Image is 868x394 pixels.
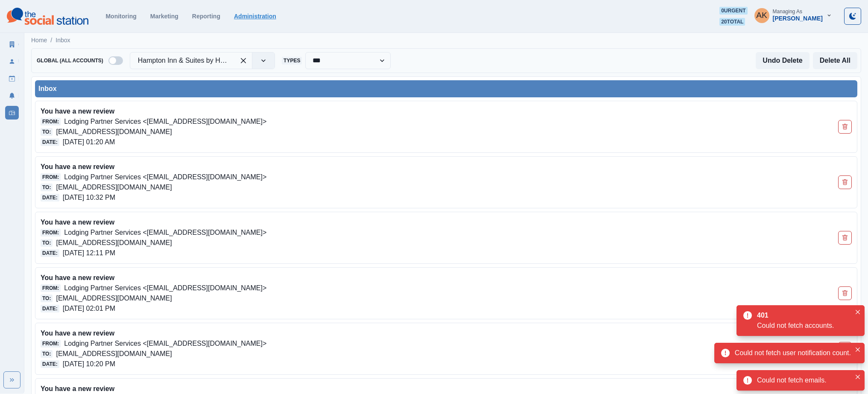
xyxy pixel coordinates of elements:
button: Delete Email [838,231,852,245]
p: Lodging Partner Services <[EMAIL_ADDRESS][DOMAIN_NAME]> [64,172,266,182]
p: Lodging Partner Services <[EMAIL_ADDRESS][DOMAIN_NAME]> [64,283,266,293]
a: Inbox [5,106,19,120]
nav: breadcrumb [31,36,70,45]
a: Home [31,36,47,45]
p: [EMAIL_ADDRESS][DOMAIN_NAME] [56,127,172,137]
button: Close [853,372,863,382]
p: Lodging Partner Services <[EMAIL_ADDRESS][DOMAIN_NAME]> [64,117,266,127]
p: You have a new review [41,328,690,339]
button: Delete Email [838,120,852,134]
p: You have a new review [41,384,690,394]
button: Expand [3,371,20,388]
span: To: [41,128,53,136]
p: You have a new review [41,162,690,172]
a: Marketing [150,13,178,20]
p: [DATE] 10:32 PM [63,193,115,203]
a: Users [5,55,19,68]
p: [DATE] 01:20 AM [63,137,115,147]
span: To: [41,295,53,302]
p: [EMAIL_ADDRESS][DOMAIN_NAME] [56,349,172,359]
p: [DATE] 10:20 PM [63,359,115,369]
span: Types [282,57,302,64]
a: Administration [234,13,276,20]
span: To: [41,350,53,358]
span: Date: [41,138,59,146]
p: Lodging Partner Services <[EMAIL_ADDRESS][DOMAIN_NAME]> [64,228,266,238]
span: / [50,36,52,45]
span: To: [41,184,53,191]
span: Date: [41,194,59,201]
button: Close [853,344,863,355]
button: Managing As[PERSON_NAME] [748,7,839,24]
p: You have a new review [41,106,690,117]
p: You have a new review [41,217,690,228]
p: You have a new review [41,273,690,283]
span: Date: [41,360,59,368]
div: Could not fetch user notification count. [735,348,851,358]
button: Delete Email [838,342,852,356]
span: Global (All Accounts) [35,57,105,64]
div: Alex Kalogeropoulos [756,5,767,26]
a: Inbox [56,36,70,45]
button: Undo Delete [756,52,809,69]
span: From: [41,284,61,292]
div: 401 [757,310,848,321]
p: [EMAIL_ADDRESS][DOMAIN_NAME] [56,238,172,248]
span: From: [41,229,61,236]
a: Notifications [5,89,19,102]
div: Could not fetch emails. [757,375,851,385]
div: Managing As [773,9,802,15]
span: From: [41,340,61,347]
button: Delete All [813,52,857,69]
p: [DATE] 12:11 PM [63,248,115,258]
img: logoTextSVG.62801f218bc96a9b266caa72a09eb111.svg [7,8,88,25]
div: Inbox [38,84,854,94]
span: Date: [41,305,59,312]
p: [EMAIL_ADDRESS][DOMAIN_NAME] [56,293,172,304]
span: To: [41,239,53,247]
p: [EMAIL_ADDRESS][DOMAIN_NAME] [56,182,172,193]
button: Delete Email [838,175,852,189]
div: Could not fetch accounts. [757,321,851,331]
a: Reporting [192,13,220,20]
p: [DATE] 02:01 PM [63,304,115,314]
span: Date: [41,249,59,257]
p: Lodging Partner Services <[EMAIL_ADDRESS][DOMAIN_NAME]> [64,339,266,349]
span: 20 total [719,18,745,26]
div: Clear selected options [237,54,250,67]
span: 0 urgent [719,7,747,15]
a: Clients [5,38,19,51]
button: Toggle Mode [844,8,861,25]
a: Monitoring [105,13,136,20]
button: Delete Email [838,286,852,300]
a: Draft Posts [5,72,19,85]
span: From: [41,173,61,181]
button: Close [853,307,863,317]
div: [PERSON_NAME] [773,15,823,22]
span: From: [41,118,61,125]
